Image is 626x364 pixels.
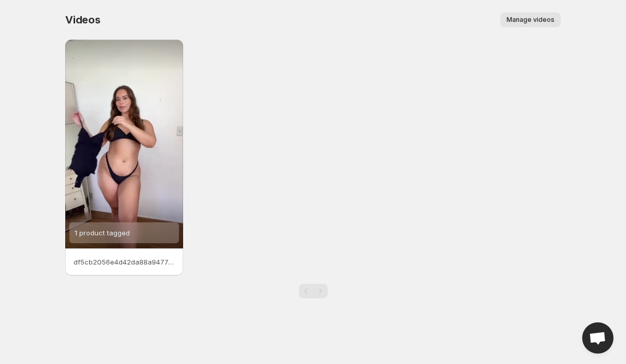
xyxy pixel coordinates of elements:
[65,14,101,26] span: Videos
[299,284,328,298] nav: Pagination
[500,12,561,27] button: Manage videos
[74,257,175,267] p: df5cb2056e4d42da88a947745dc526f1HD-1080p-25Mbps-33361266
[582,322,613,354] a: Open chat
[507,16,555,24] span: Manage videos
[75,229,130,237] span: 1 product tagged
